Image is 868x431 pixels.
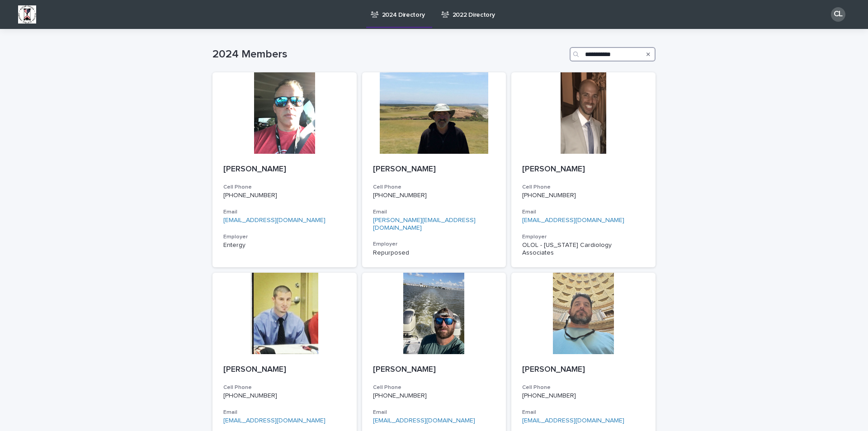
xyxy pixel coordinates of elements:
[522,217,624,223] a: [EMAIL_ADDRESS][DOMAIN_NAME]
[373,208,495,216] h3: Email
[223,165,346,175] p: [PERSON_NAME]
[223,393,277,399] a: [PHONE_NUMBER]
[522,165,645,175] p: [PERSON_NAME]
[223,242,346,249] p: Entergy
[522,393,576,399] a: [PHONE_NUMBER]
[373,217,476,231] a: [PERSON_NAME][EMAIL_ADDRESS][DOMAIN_NAME]
[373,409,495,416] h3: Email
[212,48,566,61] h1: 2024 Members
[223,384,346,391] h3: Cell Phone
[522,208,645,216] h3: Email
[373,249,495,257] p: Repurposed
[373,184,495,191] h3: Cell Phone
[522,192,576,199] a: [PHONE_NUMBER]
[522,384,645,391] h3: Cell Phone
[373,417,475,424] a: [EMAIL_ADDRESS][DOMAIN_NAME]
[212,72,357,267] a: [PERSON_NAME]Cell Phone[PHONE_NUMBER]Email[EMAIL_ADDRESS][DOMAIN_NAME]EmployerEntergy
[522,233,645,241] h3: Employer
[373,384,495,391] h3: Cell Phone
[223,184,346,191] h3: Cell Phone
[831,7,845,22] div: CL
[373,365,495,375] p: [PERSON_NAME]
[373,165,495,175] p: [PERSON_NAME]
[522,365,645,375] p: [PERSON_NAME]
[362,72,506,267] a: [PERSON_NAME]Cell Phone[PHONE_NUMBER]Email[PERSON_NAME][EMAIL_ADDRESS][DOMAIN_NAME]EmployerRepurp...
[223,365,346,375] p: [PERSON_NAME]
[522,417,624,424] a: [EMAIL_ADDRESS][DOMAIN_NAME]
[570,47,656,62] input: Search
[522,242,645,257] p: OLOL - [US_STATE] Cardiology Associates
[223,208,346,216] h3: Email
[223,233,346,241] h3: Employer
[511,72,656,267] a: [PERSON_NAME]Cell Phone[PHONE_NUMBER]Email[EMAIL_ADDRESS][DOMAIN_NAME]EmployerOLOL - [US_STATE] C...
[373,192,427,199] a: [PHONE_NUMBER]
[223,409,346,416] h3: Email
[373,393,427,399] a: [PHONE_NUMBER]
[373,241,495,248] h3: Employer
[522,184,645,191] h3: Cell Phone
[18,5,36,24] img: BsxibNoaTPe9uU9VL587
[223,417,325,424] a: [EMAIL_ADDRESS][DOMAIN_NAME]
[522,409,645,416] h3: Email
[223,217,325,223] a: [EMAIL_ADDRESS][DOMAIN_NAME]
[223,192,277,199] a: [PHONE_NUMBER]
